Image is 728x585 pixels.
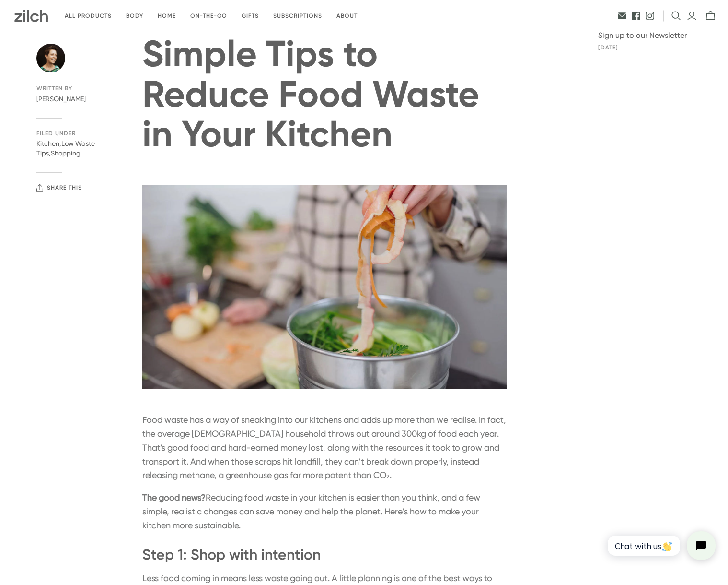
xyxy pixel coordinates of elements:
a: Low Waste Tips [36,140,95,157]
span: Filed under [36,130,108,138]
span: Share this [47,184,82,191]
div: , , [36,139,108,158]
span: [DATE] [598,44,692,52]
a: Subscriptions [266,5,329,27]
a: Shopping [51,149,81,157]
span: The good news? [142,492,206,502]
p: Food waste has a way of sneaking into our kitchens and adds up more than we realise. In fact, the... [142,413,507,482]
a: Kitchen [36,140,59,147]
a: Login [687,11,697,21]
a: Gifts [234,5,266,27]
span: Written by [36,84,108,93]
img: Zilch has done the hard yards and handpicked the best ethical and sustainable products for you an... [14,10,48,22]
a: Home [150,5,183,27]
span: [PERSON_NAME] [36,95,108,104]
button: Open search [671,11,681,21]
button: Share this [36,184,82,192]
img: Simple Tips to Reduce Food Waste in Your Kitchen [142,185,507,389]
img: Rachel Sebastian [36,44,65,72]
a: Sign up to our Newsletter [598,30,692,41]
a: On-the-go [183,5,234,27]
p: Reducing food waste in your kitchen is easier than you think, and a few simple, realistic changes... [142,491,507,532]
a: All products [58,5,119,27]
button: mini-cart-toggle [703,11,718,21]
h3: Step 1: Shop with intention [142,547,507,563]
a: About [329,5,365,27]
h1: Simple Tips to Reduce Food Waste in Your Kitchen [142,34,507,155]
a: Body [119,5,150,27]
iframe: Tidio Chat [597,523,724,568]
